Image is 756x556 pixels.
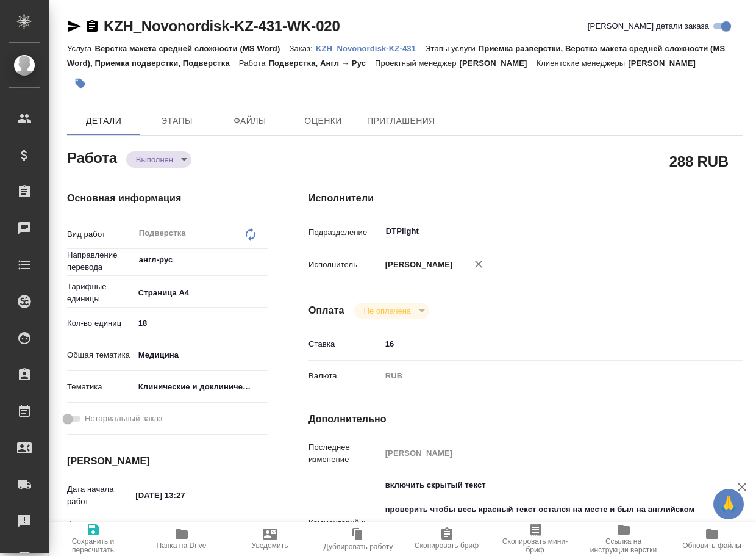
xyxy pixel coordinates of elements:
[308,338,381,350] p: Ставка
[67,349,134,361] p: Общая тематика
[360,306,415,316] button: Не оплачена
[126,151,191,168] div: Выполнен
[375,59,459,68] p: Проектный менеджер
[308,191,743,206] h4: Исполнители
[308,370,381,382] p: Валюта
[718,491,739,517] span: 🙏
[491,522,579,556] button: Скопировать мини-бриф
[104,18,340,34] a: KZH_Novonordisk-KZ-431-WK-020
[628,59,705,68] p: [PERSON_NAME]
[85,19,99,34] button: Скопировать ссылку
[67,228,134,240] p: Вид работ
[381,444,707,462] input: Пустое поле
[713,489,744,519] button: 🙏
[67,281,134,305] p: Тарифные единицы
[425,44,479,53] p: Этапы услуги
[56,537,130,554] span: Сохранить и пересчитать
[289,44,315,53] p: Заказ:
[137,522,226,556] button: Папка на Drive
[308,259,381,271] p: Исполнитель
[134,283,268,303] div: Страница А4
[67,70,94,97] button: Добавить тэг
[252,541,288,550] span: Уведомить
[308,517,381,541] p: Комментарий к работе
[415,541,479,550] span: Скопировать бриф
[316,44,425,53] p: KZH_Novonordisk-KZ-431
[402,522,491,556] button: Скопировать бриф
[381,366,707,386] div: RUB
[148,114,206,129] span: Этапы
[316,43,425,53] a: KZH_Novonordisk-KZ-431
[579,522,668,556] button: Ссылка на инструкции верстки
[132,154,177,165] button: Выполнен
[134,345,268,366] div: Медицина
[587,537,660,554] span: Ссылка на инструкции верстки
[308,226,381,239] p: Подразделение
[226,522,314,556] button: Уведомить
[536,59,628,68] p: Клиентские менеджеры
[67,19,82,34] button: Скопировать ссылку для ЯМессенджера
[682,541,741,550] span: Обновить файлы
[74,114,133,129] span: Детали
[314,522,402,556] button: Дублировать работу
[498,537,572,554] span: Скопировать мини-бриф
[588,20,709,32] span: [PERSON_NAME] детали заказа
[294,114,352,129] span: Оценки
[67,146,117,168] h2: Работа
[668,522,756,556] button: Обновить файлы
[67,44,94,53] p: Услуга
[134,377,268,397] div: Клинические и доклинические исследования
[381,335,707,353] input: ✎ Введи что-нибудь
[131,486,238,504] input: ✎ Введи что-нибудь
[67,191,260,206] h4: Основная информация
[261,259,263,261] button: Open
[308,412,743,427] h4: Дополнительно
[67,483,131,508] p: Дата начала работ
[221,114,279,129] span: Файлы
[67,518,131,543] p: Факт. дата начала работ
[465,251,492,278] button: Удалить исполнителя
[85,413,162,425] span: Нотариальный заказ
[157,541,207,550] span: Папка на Drive
[324,543,393,551] span: Дублировать работу
[94,44,289,53] p: Верстка макета средней сложности (MS Word)
[354,303,429,319] div: Выполнен
[67,381,134,393] p: Тематика
[67,454,260,469] h4: [PERSON_NAME]
[134,314,268,332] input: ✎ Введи что-нибудь
[308,303,344,318] h4: Оплата
[700,230,702,233] button: Open
[239,59,269,68] p: Работа
[669,151,729,171] h2: 288 RUB
[67,317,134,330] p: Кол-во единиц
[67,249,134,273] p: Направление перевода
[381,259,453,271] p: [PERSON_NAME]
[308,441,381,466] p: Последнее изменение
[367,114,435,129] span: Приглашения
[49,522,137,556] button: Сохранить и пересчитать
[269,59,376,68] p: Подверстка, Англ → Рус
[460,59,537,68] p: [PERSON_NAME]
